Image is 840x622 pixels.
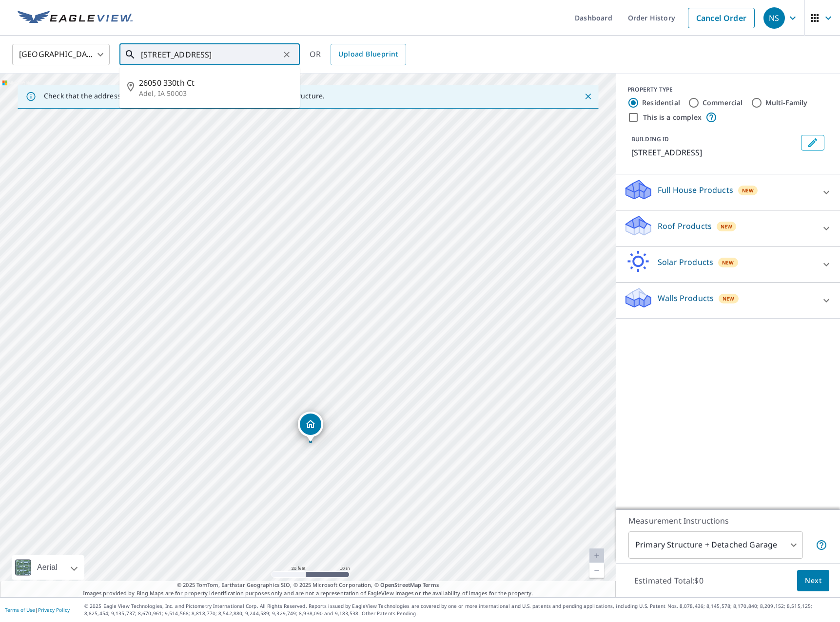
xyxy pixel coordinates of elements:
[628,515,827,527] p: Measurement Instructions
[38,606,70,613] a: Privacy Policy
[627,85,828,94] div: PROPERTY TYPE
[658,220,712,232] p: Roof Products
[628,531,803,559] div: Primary Structure + Detached Garage
[721,223,733,230] span: New
[742,187,754,194] span: New
[34,555,60,580] div: Aerial
[331,44,406,65] a: Upload Blueprint
[338,48,398,60] span: Upload Blueprint
[589,563,604,578] a: Current Level 20, Zoom Out
[722,259,734,266] span: New
[658,184,733,196] p: Full House Products
[658,292,714,304] p: Walls Products
[298,412,323,442] div: Dropped pin, building 1, Residential property, 26050 330th Ct Adel, IA 50003
[801,135,824,151] button: Edit building 1
[624,214,832,242] div: Roof ProductsNew
[12,555,84,580] div: Aerial
[380,581,421,588] a: OpenStreetMap
[723,295,735,302] span: New
[624,286,832,314] div: Walls ProductsNew
[177,581,439,589] span: © 2025 TomTom, Earthstar Geographics SIO, © 2025 Microsoft Corporation, ©
[624,250,832,278] div: Solar ProductsNew
[816,539,827,551] span: Your report will include the primary structure and a detached garage if one exists.
[582,90,594,103] button: Close
[280,48,293,61] button: Clear
[18,11,133,25] img: EV Logo
[423,581,439,588] a: Terms
[642,98,680,108] label: Residential
[643,113,702,122] label: This is a complex
[624,178,832,206] div: Full House ProductsNew
[44,92,325,100] p: Check that the address is accurate, then drag the marker over the correct structure.
[84,603,835,617] p: © 2025 Eagle View Technologies, Inc. and Pictometry International Corp. All Rights Reserved. Repo...
[139,77,292,89] span: 26050 330th Ct
[5,607,70,613] p: |
[626,570,711,591] p: Estimated Total: $0
[688,8,755,28] a: Cancel Order
[631,147,797,158] p: [STREET_ADDRESS]
[141,41,280,68] input: Search by address or latitude-longitude
[797,570,829,592] button: Next
[12,41,110,68] div: [GEOGRAPHIC_DATA]
[310,44,406,65] div: OR
[589,548,604,563] a: Current Level 20, Zoom In Disabled
[631,135,669,143] p: BUILDING ID
[5,606,35,613] a: Terms of Use
[765,98,808,108] label: Multi-Family
[763,7,785,29] div: NS
[805,575,821,587] span: Next
[139,89,292,98] p: Adel, IA 50003
[658,256,713,268] p: Solar Products
[703,98,743,108] label: Commercial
